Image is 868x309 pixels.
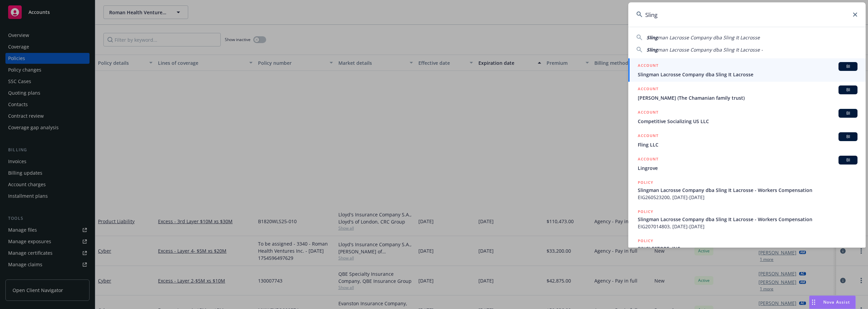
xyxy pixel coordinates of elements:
[823,299,850,305] span: Nova Assist
[628,152,866,175] a: ACCOUNTBILingrove
[841,63,855,70] span: BI
[628,82,866,105] a: ACCOUNTBI[PERSON_NAME] (The Chamanian family trust)
[638,132,658,140] h5: ACCOUNT
[628,129,866,152] a: ACCOUNTBIFling LLC
[658,46,763,53] span: man Lacrosse Company dba Sling It Lacrosse -
[841,157,855,163] span: BI
[658,34,760,41] span: man Lacrosse Company dba Sling It Lacrosse
[647,46,658,53] span: Sling
[628,58,866,82] a: ACCOUNTBISlingman Lacrosse Company dba Sling It Lacrosse
[638,245,857,252] span: SINGLESTORE, INC
[638,216,857,223] span: Slingman Lacrosse Company dba Sling It Lacrosse - Workers Compensation
[628,2,866,27] input: Search...
[809,296,818,309] div: Drag to move
[638,187,857,194] span: Slingman Lacrosse Company dba Sling It Lacrosse - Workers Compensation
[628,234,866,263] a: POLICYSINGLESTORE, INC
[638,71,857,78] span: Slingman Lacrosse Company dba Sling It Lacrosse
[638,94,857,101] span: [PERSON_NAME] (The Chamanian family trust)
[638,118,857,125] span: Competitive Socializing US LLC
[841,134,855,140] span: BI
[841,110,855,116] span: BI
[628,105,866,129] a: ACCOUNTBICompetitive Socializing US LLC
[638,85,658,94] h5: ACCOUNT
[628,175,866,205] a: POLICYSlingman Lacrosse Company dba Sling It Lacrosse - Workers CompensationEIG260523200, [DATE]-...
[638,62,658,70] h5: ACCOUNT
[638,156,658,164] h5: ACCOUNT
[638,223,857,230] span: EIG207014803, [DATE]-[DATE]
[628,205,866,234] a: POLICYSlingman Lacrosse Company dba Sling It Lacrosse - Workers CompensationEIG207014803, [DATE]-...
[647,34,658,41] span: Sling
[841,87,855,93] span: BI
[638,141,857,148] span: Fling LLC
[638,109,658,117] h5: ACCOUNT
[638,179,653,186] h5: POLICY
[638,165,857,172] span: Lingrove
[638,237,653,244] h5: POLICY
[638,194,857,201] span: EIG260523200, [DATE]-[DATE]
[809,295,856,309] button: Nova Assist
[638,208,653,215] h5: POLICY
